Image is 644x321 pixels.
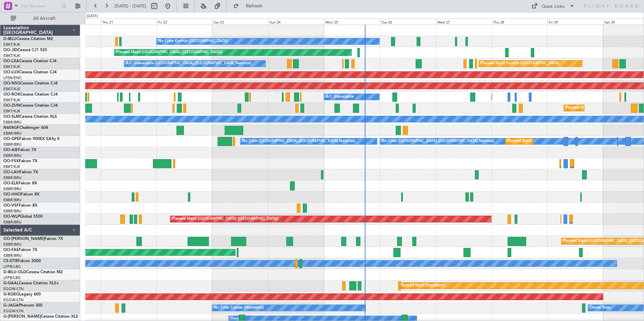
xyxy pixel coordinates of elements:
a: OO-LAHFalcon 7X [3,170,38,174]
span: OO-FAE [3,248,19,252]
div: Wed 27 [436,19,492,25]
a: EBBR/BRU [3,242,22,247]
a: EBBR/BRU [3,175,22,180]
a: CS-DTRFalcon 2000 [3,259,41,263]
a: OO-FAEFalcon 7X [3,248,37,252]
a: EGGW/LTN [3,297,24,302]
a: EBBR/BRU [3,253,22,258]
a: D-IBLU-OLDCessna Citation M2 [3,270,63,274]
a: OO-GPEFalcon 900EX EASy II [3,137,59,141]
span: G-[PERSON_NAME] [3,315,41,319]
a: EBKT/KJK [3,53,20,58]
span: OO-VSF [3,204,19,208]
button: Quick Links [528,1,578,11]
div: No Crew [GEOGRAPHIC_DATA] ([GEOGRAPHIC_DATA] National) [242,136,355,146]
a: OO-LXACessna Citation CJ4 [3,59,57,63]
div: Thu 21 [101,19,157,25]
div: A/C Unavailable [326,92,354,102]
a: EBKT/KJK [3,98,20,103]
a: EBKT/KJK [3,164,20,169]
div: Mon 25 [324,19,380,25]
span: OO-LXA [3,59,19,63]
a: EBBR/BRU [3,198,22,203]
div: Planned Maint [GEOGRAPHIC_DATA] ([GEOGRAPHIC_DATA] National) [507,136,629,146]
div: Planned Maint Kortrijk-[GEOGRAPHIC_DATA] [566,103,644,113]
a: G-JAGAPhenom 300 [3,304,42,308]
a: N604GFChallenger 604 [3,126,48,130]
a: EBBR/BRU [3,209,22,214]
a: EBKT/KJK [3,64,20,69]
span: OO-NSG [3,81,20,85]
a: LFPB/LBG [3,264,21,269]
span: D-IBLU-OLD [3,270,26,274]
span: G-JAGA [3,304,19,308]
a: OO-AIEFalcon 7X [3,148,36,152]
a: LFSN/ENC [3,75,22,80]
span: G-GAAL [3,281,19,285]
a: EBBR/BRU [3,186,22,191]
a: OO-LUXCessna Citation CJ4 [3,70,57,74]
a: EBBR/BRU [3,131,22,136]
a: OO-ROKCessna Citation CJ4 [3,93,58,97]
div: Thu 28 [492,19,548,25]
div: [DATE] [87,13,98,19]
a: OO-NSGCessna Citation CJ4 [3,81,58,85]
a: EBKT/KJK [3,42,20,47]
a: OO-[PERSON_NAME]Falcon 7X [3,237,63,241]
a: OO-VSFFalcon 8X [3,204,37,208]
a: G-[PERSON_NAME]Cessna Citation XLS [3,315,78,319]
span: [DATE] - [DATE] [115,3,146,9]
span: OO-[PERSON_NAME] [3,237,44,241]
span: OO-LUX [3,70,19,74]
span: OO-AIE [3,148,18,152]
span: OO-ROK [3,93,20,97]
a: EBKT/KJK [3,109,20,114]
a: EGGW/LTN [3,309,24,314]
span: OO-SLM [3,115,20,119]
a: EBKT/KJK [3,86,20,92]
span: OO-FSX [3,159,19,163]
a: EBBR/BRU [3,220,22,225]
span: OO-GPE [3,137,19,141]
a: LFPB/LBG [3,275,21,280]
span: OO-HHO [3,192,21,197]
a: OO-HHOFalcon 8X [3,192,39,197]
div: Sun 24 [268,19,324,25]
button: Refresh [230,1,270,11]
input: Trip Number [21,1,59,11]
a: OO-ELKFalcon 8X [3,181,37,185]
span: OO-ELK [3,181,19,185]
button: All Aircraft [7,13,73,24]
a: EBBR/BRU [3,153,22,158]
span: CS-DTR [3,259,18,263]
a: OO-ZUNCessna Citation CJ4 [3,104,58,108]
span: OO-JID [3,48,18,52]
span: All Aircraft [18,16,71,21]
a: EBBR/BRU [3,120,22,125]
div: Planned Maint Kortrijk-[GEOGRAPHIC_DATA] [481,59,559,69]
div: Quick Links [542,3,565,10]
div: No Crew Cannes (Mandelieu) [214,303,264,313]
div: Planned Maint Dusseldorf [400,281,444,291]
a: OO-SLMCessna Citation XLS [3,115,57,119]
span: G-KGKG [3,292,19,296]
span: OO-WLP [3,215,20,219]
a: OO-JIDCessna CJ1 525 [3,48,47,52]
div: Owner Ibiza [590,303,610,313]
div: Planned Maint [GEOGRAPHIC_DATA] ([GEOGRAPHIC_DATA]) [172,214,278,224]
div: No Crew Kortrijk-[GEOGRAPHIC_DATA] [158,36,228,46]
span: N604GF [3,126,19,130]
a: OO-WLPGlobal 5500 [3,215,43,219]
div: No Crew [GEOGRAPHIC_DATA] ([GEOGRAPHIC_DATA] National) [382,136,494,146]
a: OO-FSXFalcon 7X [3,159,37,163]
span: OO-LAH [3,170,20,174]
span: Refresh [240,4,268,8]
div: Sat 23 [212,19,268,25]
span: D-IBLU [3,37,17,41]
div: Fri 22 [156,19,212,25]
div: Planned Maint [GEOGRAPHIC_DATA] ([GEOGRAPHIC_DATA]) [116,47,222,58]
div: Fri 29 [547,19,603,25]
a: G-GAALCessna Citation XLS+ [3,281,59,285]
a: G-KGKGLegacy 600 [3,292,41,296]
div: Tue 26 [380,19,436,25]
